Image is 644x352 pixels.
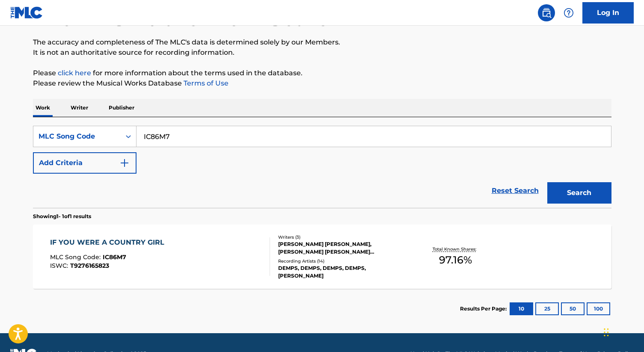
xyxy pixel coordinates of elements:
[547,182,611,204] button: Search
[33,68,611,78] p: Please for more information about the terms used in the database.
[560,4,577,21] div: Help
[561,302,585,315] button: 50
[70,262,109,269] span: T9276165823
[487,181,543,200] a: Reset Search
[182,79,229,87] a: Terms of Use
[10,6,43,19] img: MLC Logo
[278,264,407,280] div: DEMPS, DEMPS, DEMPS, DEMPS, [PERSON_NAME]
[50,262,70,269] span: ISWC :
[564,8,574,18] img: help
[587,302,610,315] button: 100
[278,234,407,240] div: Writers ( 3 )
[119,158,130,168] img: 9d2ae6d4665cec9f34b9.svg
[33,99,53,117] p: Work
[58,69,91,77] a: click here
[103,253,126,261] span: IC86M7
[50,237,169,248] div: IF YOU WERE A COUNTRY GIRL
[601,311,644,352] iframe: Chat Widget
[535,302,559,315] button: 25
[50,253,103,261] span: MLC Song Code :
[33,225,611,289] a: IF YOU WERE A COUNTRY GIRLMLC Song Code:IC86M7ISWC:T9276165823Writers (3)[PERSON_NAME] [PERSON_NA...
[33,78,611,89] p: Please review the Musical Works Database
[33,37,611,47] p: The accuracy and completeness of The MLC's data is determined solely by our Members.
[39,131,116,142] div: MLC Song Code
[33,47,611,58] p: It is not an authoritative source for recording information.
[433,246,478,252] p: Total Known Shares:
[439,252,472,268] span: 97.16 %
[538,4,555,21] a: Public Search
[278,240,407,256] div: [PERSON_NAME] [PERSON_NAME], [PERSON_NAME] [PERSON_NAME] [PERSON_NAME]
[33,126,611,208] form: Search Form
[604,319,609,345] div: Drag
[460,305,509,313] p: Results Per Page:
[33,213,91,220] p: Showing 1 - 1 of 1 results
[278,258,407,264] div: Recording Artists ( 14 )
[582,2,634,24] a: Log In
[33,152,137,174] button: Add Criteria
[106,99,137,117] p: Publisher
[68,99,91,117] p: Writer
[541,8,552,18] img: search
[510,302,533,315] button: 10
